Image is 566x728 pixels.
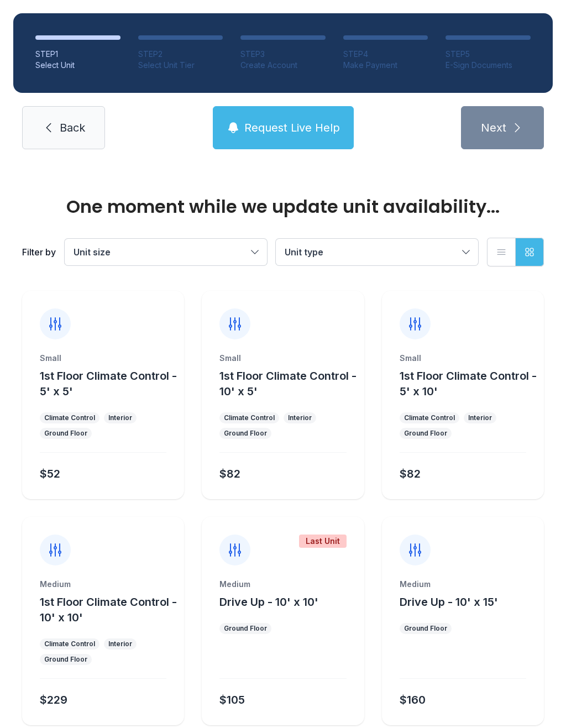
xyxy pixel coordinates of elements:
[40,353,166,364] div: Small
[60,120,85,135] span: Back
[44,640,95,648] div: Climate Control
[400,353,526,364] div: Small
[400,368,539,399] button: 1st Floor Climate Control - 5' x 10'
[468,413,492,422] div: Interior
[219,368,359,399] button: 1st Floor Climate Control - 10' x 5'
[35,60,120,71] div: Select Unit
[74,247,111,258] span: Unit size
[108,413,132,422] div: Interior
[240,60,326,71] div: Create Account
[481,120,506,135] span: Next
[446,60,531,71] div: E-Sign Documents
[343,60,428,71] div: Make Payment
[400,369,537,398] span: 1st Floor Climate Control - 5' x 10'
[44,655,87,664] div: Ground Floor
[40,594,180,625] button: 1st Floor Climate Control - 10' x 10'
[224,429,267,438] div: Ground Floor
[138,60,223,71] div: Select Unit Tier
[219,692,245,708] div: $105
[219,579,346,590] div: Medium
[40,368,180,399] button: 1st Floor Climate Control - 5' x 5'
[22,198,544,216] div: One moment while we update unit availability...
[224,624,267,633] div: Ground Floor
[219,594,318,610] button: Drive Up - 10' x 10'
[219,369,357,398] span: 1st Floor Climate Control - 10' x 5'
[400,595,498,609] span: Drive Up - 10' x 15'
[219,353,346,364] div: Small
[288,413,312,422] div: Interior
[40,466,60,481] div: $52
[138,49,223,60] div: STEP 2
[219,466,240,481] div: $82
[343,49,428,60] div: STEP 4
[65,239,267,265] button: Unit size
[44,429,87,438] div: Ground Floor
[400,594,498,610] button: Drive Up - 10' x 15'
[40,692,67,708] div: $229
[44,413,95,422] div: Climate Control
[108,640,132,648] div: Interior
[400,579,526,590] div: Medium
[35,49,120,60] div: STEP 1
[224,413,275,422] div: Climate Control
[240,49,326,60] div: STEP 3
[219,595,318,609] span: Drive Up - 10' x 10'
[404,624,447,633] div: Ground Floor
[404,413,455,422] div: Climate Control
[400,692,426,708] div: $160
[40,579,166,590] div: Medium
[404,429,447,438] div: Ground Floor
[244,120,340,135] span: Request Live Help
[446,49,531,60] div: STEP 5
[40,369,177,398] span: 1st Floor Climate Control - 5' x 5'
[400,466,421,481] div: $82
[299,535,347,548] div: Last Unit
[40,595,177,624] span: 1st Floor Climate Control - 10' x 10'
[276,239,478,265] button: Unit type
[285,247,323,258] span: Unit type
[22,245,56,259] div: Filter by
